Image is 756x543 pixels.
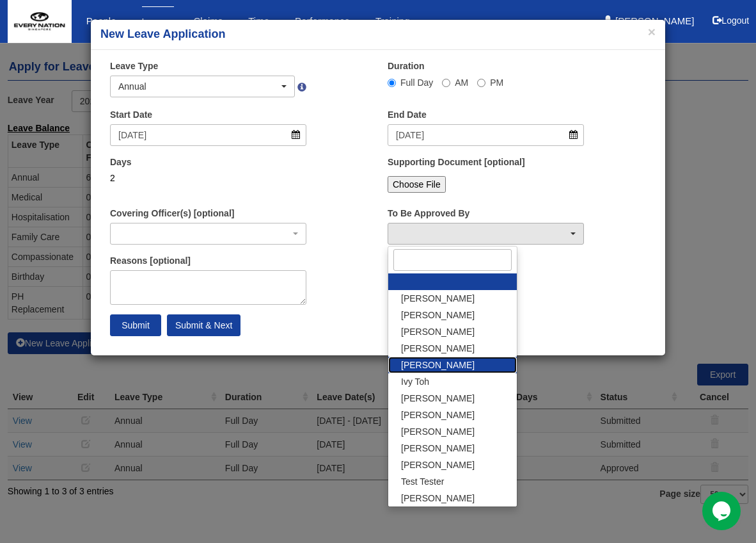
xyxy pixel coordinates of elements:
[702,492,743,530] iframe: chat widget
[167,314,240,336] input: Submit & Next
[401,442,475,455] span: [PERSON_NAME]
[393,249,512,271] input: Search
[400,77,433,88] span: Full Day
[401,342,475,355] span: [PERSON_NAME]
[388,207,469,220] label: To Be Approved By
[110,124,306,146] input: d/m/yyyy
[388,60,425,72] label: Duration
[401,359,475,371] span: [PERSON_NAME]
[110,156,131,168] label: Days
[648,25,656,38] button: ×
[401,475,444,488] span: Test Tester
[401,325,475,338] span: [PERSON_NAME]
[118,80,279,93] div: Annual
[401,292,475,305] span: [PERSON_NAME]
[401,375,429,388] span: Ivy Toh
[110,76,295,97] button: Annual
[388,124,584,146] input: d/m/yyyy
[401,458,475,471] span: [PERSON_NAME]
[401,309,475,321] span: [PERSON_NAME]
[110,314,161,336] input: Submit
[490,77,503,88] span: PM
[110,60,158,72] label: Leave Type
[388,108,427,121] label: End Date
[110,254,191,267] label: Reasons [optional]
[100,28,225,40] b: New Leave Application
[110,172,306,184] div: 2
[401,425,475,438] span: [PERSON_NAME]
[455,77,468,88] span: AM
[388,176,446,193] input: Choose File
[110,207,234,220] label: Covering Officer(s) [optional]
[401,392,475,405] span: [PERSON_NAME]
[401,409,475,421] span: [PERSON_NAME]
[388,156,525,168] label: Supporting Document [optional]
[110,108,152,121] label: Start Date
[401,492,475,505] span: [PERSON_NAME]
